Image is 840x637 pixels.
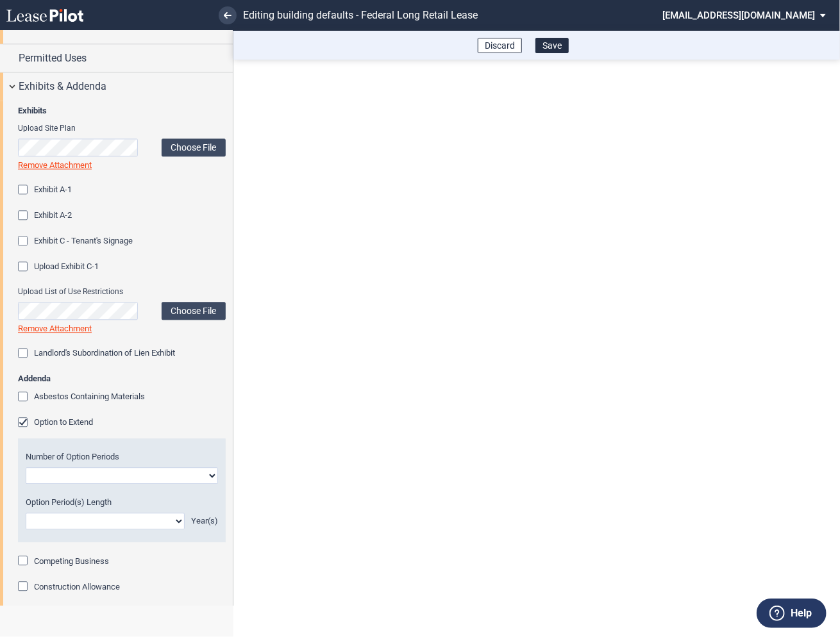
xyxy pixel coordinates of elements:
md-checkbox: Exhibit A-2 [18,210,72,222]
span: Permitted Uses [19,51,87,66]
md-checkbox: Exhibit C - Tenant's Signage [18,235,133,248]
label: Choose File [162,138,226,156]
button: Save [535,38,569,53]
span: Upload Exhibit C-1 [34,261,99,271]
button: Help [757,599,827,628]
md-checkbox: Landlord's Subordination of Lien Exhibit [18,347,175,360]
span: Number of Option Periods [26,452,119,461]
span: Construction Allowance [34,582,120,591]
md-checkbox: Exhibit A-1 [18,184,72,197]
span: Option Period(s) Length [26,497,112,507]
span: Exhibit A-1 [34,185,72,194]
b: Exhibits [18,106,47,115]
md-checkbox: Asbestos Containing Materials [18,391,145,404]
a: Remove Attachment [18,160,92,170]
span: Upload Site Plan [18,123,226,134]
span: Competing Business [34,556,109,566]
label: Help [791,605,812,622]
span: Upload List of Use Restrictions [18,286,226,297]
md-checkbox: Construction Allowance [18,581,120,593]
md-checkbox: Upload Exhibit C-1 [18,261,99,274]
span: Landlord's Subordination of Lien Exhibit [34,348,175,358]
md-checkbox: Competing Business [18,555,109,568]
label: Choose File [162,302,226,320]
span: Exhibit A-2 [34,210,72,220]
span: Exhibit C - Tenant's Signage [34,236,133,245]
md-checkbox: Option to Extend [18,417,93,429]
span: Asbestos Containing Materials [34,392,145,401]
div: Year(s) [191,515,218,527]
button: Discard [478,38,522,53]
span: Option to Extend [34,417,93,427]
b: Addenda [18,374,51,383]
span: Exhibits & Addenda [19,79,106,94]
a: Remove Attachment [18,324,92,333]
